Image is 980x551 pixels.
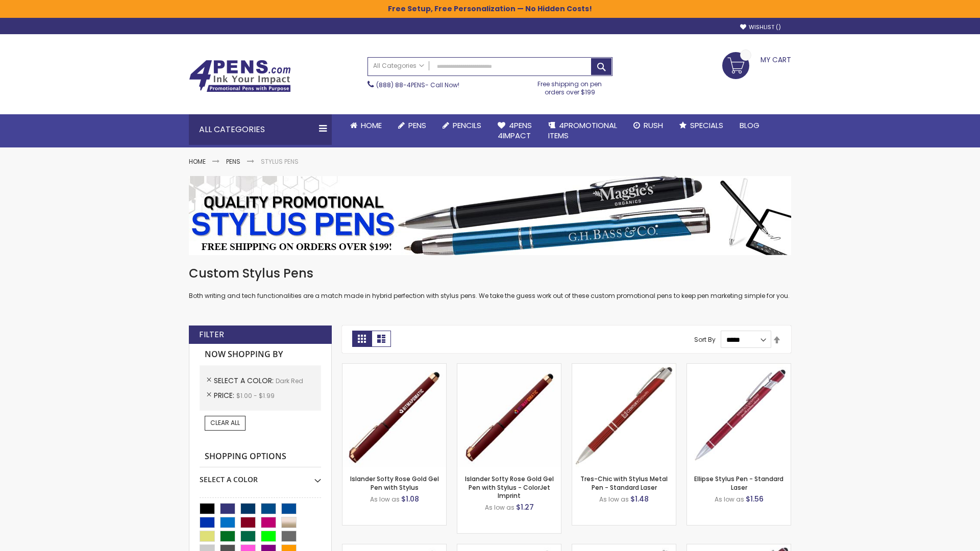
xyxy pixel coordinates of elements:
[746,494,764,504] span: $1.56
[189,265,791,300] div: Both writing and tech functionalities are a match made in hybrid perfection with stylus pens. We ...
[694,474,783,491] a: Ellipse Stylus Pen - Standard Laser
[690,120,723,131] span: Specials
[457,363,561,372] a: Islander Softy Rose Gold Gel Pen with Stylus - ColorJet Imprint-Dark Red
[189,157,206,166] a: Home
[625,114,671,137] a: Rush
[210,418,240,427] span: Clear All
[214,375,276,386] span: Select A Color
[376,81,459,89] span: - Call Now!
[572,363,676,372] a: Tres-Chic with Stylus Metal Pen - Standard Laser-Dark Red
[572,364,676,467] img: Tres-Chic with Stylus Metal Pen - Standard Laser-Dark Red
[498,120,532,141] span: 4Pens 4impact
[342,114,390,137] a: Home
[352,331,372,347] strong: Grid
[189,60,291,92] img: 4Pens Custom Pens and Promotional Products
[630,494,649,504] span: $1.48
[189,265,791,282] h1: Custom Stylus Pens
[368,58,429,74] a: All Categories
[342,364,446,467] img: Islander Softy Rose Gold Gel Pen with Stylus-Dark Red
[200,467,321,485] div: Select A Color
[199,329,224,340] strong: Filter
[350,474,439,491] a: Islander Softy Rose Gold Gel Pen with Stylus
[527,76,613,96] div: Free shipping on pen orders over $199
[740,23,781,31] a: Wishlist
[200,344,321,365] strong: Now Shopping by
[342,363,446,372] a: Islander Softy Rose Gold Gel Pen with Stylus-Dark Red
[236,391,275,400] span: $1.00 - $1.99
[715,495,744,504] span: As low as
[540,114,625,147] a: 4PROMOTIONALITEMS
[370,495,400,504] span: As low as
[373,62,424,70] span: All Categories
[361,120,382,131] span: Home
[214,390,236,400] span: Price
[376,81,425,89] a: (888) 88-4PENS
[189,176,791,255] img: Stylus Pens
[434,114,489,137] a: Pencils
[740,120,759,131] span: Blog
[390,114,434,137] a: Pens
[200,446,321,468] strong: Shopping Options
[687,363,791,372] a: Ellipse Stylus Pen - Standard Laser-Dark Red
[731,114,768,137] a: Blog
[599,495,629,504] span: As low as
[694,335,716,344] label: Sort By
[226,157,240,166] a: Pens
[671,114,731,137] a: Specials
[408,120,426,131] span: Pens
[189,114,332,145] div: All Categories
[687,364,791,467] img: Ellipse Stylus Pen - Standard Laser-Dark Red
[401,494,419,504] span: $1.08
[261,157,299,166] strong: Stylus Pens
[453,120,481,131] span: Pencils
[489,114,540,147] a: 4Pens4impact
[548,120,617,141] span: 4PROMOTIONAL ITEMS
[276,377,303,385] span: Dark Red
[485,503,514,512] span: As low as
[205,416,246,430] a: Clear All
[580,474,668,491] a: Tres-Chic with Stylus Metal Pen - Standard Laser
[516,502,534,512] span: $1.27
[465,474,554,499] a: Islander Softy Rose Gold Gel Pen with Stylus - ColorJet Imprint
[457,364,561,467] img: Islander Softy Rose Gold Gel Pen with Stylus - ColorJet Imprint-Dark Red
[644,120,663,131] span: Rush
